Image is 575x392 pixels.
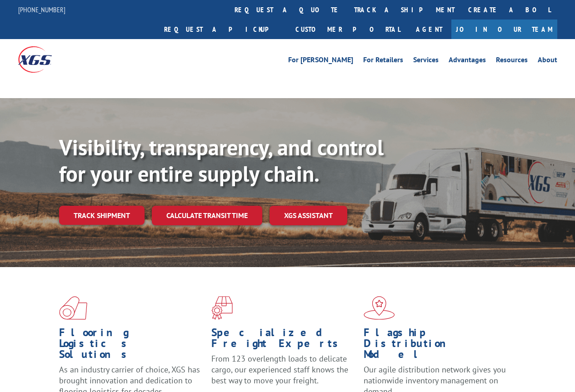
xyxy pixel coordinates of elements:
[59,296,87,320] img: xgs-icon-total-supply-chain-intelligence-red
[449,56,486,66] a: Advantages
[289,20,407,39] a: Customer Portal
[211,327,357,353] h1: Specialized Freight Experts
[363,56,403,66] a: For Retailers
[59,206,145,225] a: Track shipment
[59,327,205,364] h1: Flooring Logistics Solutions
[18,5,65,14] a: [PHONE_NUMBER]
[288,56,353,66] a: For [PERSON_NAME]
[364,327,509,364] h1: Flagship Distribution Model
[413,56,439,66] a: Services
[407,20,451,39] a: Agent
[157,20,289,39] a: Request a pickup
[270,206,347,225] a: XGS ASSISTANT
[538,56,557,66] a: About
[152,206,262,225] a: Calculate transit time
[451,20,557,39] a: Join Our Team
[496,56,528,66] a: Resources
[59,133,384,188] b: Visibility, transparency, and control for your entire supply chain.
[211,296,233,320] img: xgs-icon-focused-on-flooring-red
[364,296,395,320] img: xgs-icon-flagship-distribution-model-red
